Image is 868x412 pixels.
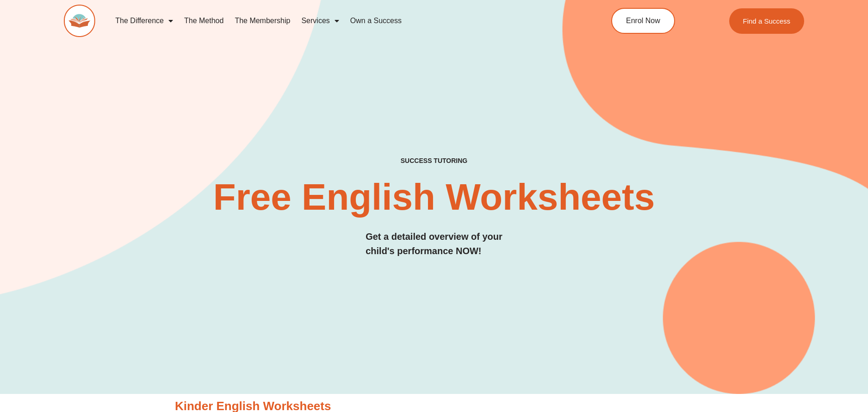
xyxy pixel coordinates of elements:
[345,10,407,31] a: Own a Success
[190,179,678,216] h2: Free English Worksheets​
[229,10,296,31] a: The Membership
[179,10,229,31] a: The Method
[296,10,344,31] a: Services
[743,18,790,25] span: Find a Success
[324,157,544,165] h4: SUCCESS TUTORING​
[729,8,804,34] a: Find a Success
[366,230,502,258] h3: Get a detailed overview of your child's performance NOW!
[626,17,660,25] span: Enrol Now
[611,8,675,34] a: Enrol Now
[110,10,179,31] a: The Difference
[110,10,569,31] nav: Menu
